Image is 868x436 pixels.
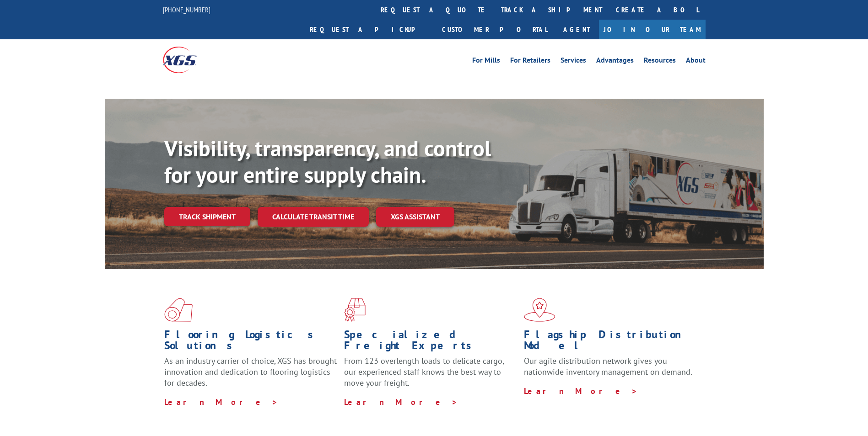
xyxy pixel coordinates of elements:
a: Agent [554,20,599,39]
a: Request a pickup [303,20,435,39]
img: xgs-icon-total-supply-chain-intelligence-red [164,298,193,322]
img: xgs-icon-focused-on-flooring-red [344,298,366,322]
b: Visibility, transparency, and control for your entire supply chain. [164,134,491,189]
h1: Flagship Distribution Model [524,329,697,356]
a: [PHONE_NUMBER] [163,5,210,14]
a: Resources [644,57,676,67]
span: Our agile distribution network gives you nationwide inventory management on demand. [524,356,692,377]
a: For Mills [472,57,500,67]
a: Calculate transit time [258,207,369,227]
h1: Flooring Logistics Solutions [164,329,337,356]
a: Advantages [596,57,634,67]
a: Learn More > [344,397,458,407]
a: For Retailers [510,57,550,67]
h1: Specialized Freight Experts [344,329,517,356]
a: About [686,57,706,67]
a: Learn More > [164,397,278,407]
a: Join Our Team [599,20,706,39]
span: As an industry carrier of choice, XGS has brought innovation and dedication to flooring logistics... [164,356,337,388]
a: Services [561,57,586,67]
a: XGS ASSISTANT [376,207,454,227]
a: Learn More > [524,386,638,396]
a: Customer Portal [435,20,554,39]
a: Track shipment [164,207,250,226]
img: xgs-icon-flagship-distribution-model-red [524,298,555,322]
p: From 123 overlength loads to delicate cargo, our experienced staff knows the best way to move you... [344,356,517,396]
